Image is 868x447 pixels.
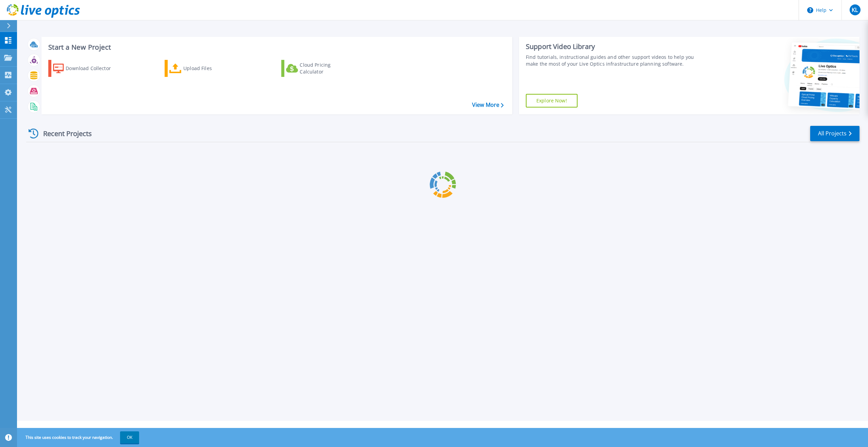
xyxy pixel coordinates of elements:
h3: Start a New Project [48,44,503,51]
a: All Projects [810,126,859,141]
button: OK [120,431,139,444]
span: KL [852,7,858,13]
span: This site uses cookies to track your navigation. [19,431,139,444]
div: Support Video Library [526,42,702,51]
a: Explore Now! [526,94,578,107]
div: Upload Files [183,62,238,75]
div: Find tutorials, instructional guides and other support videos to help you make the most of your L... [526,54,702,67]
a: Download Collector [48,60,124,77]
div: Download Collector [66,62,120,75]
a: Cloud Pricing Calculator [281,60,357,77]
div: Recent Projects [26,125,101,142]
a: View More [472,102,504,108]
div: Cloud Pricing Calculator [300,62,354,75]
a: Upload Files [165,60,240,77]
